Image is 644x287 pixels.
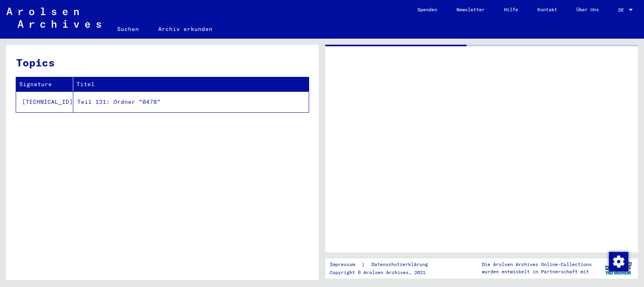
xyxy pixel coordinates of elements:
h3: Topics [16,55,308,70]
p: wurden entwickelt in Partnerschaft mit [482,268,592,275]
td: Teil 131: Ordner "0478" [73,91,309,112]
div: Zustimmung ändern [609,252,628,271]
div: | [330,260,438,269]
img: Arolsen_neg.svg [6,8,101,28]
a: Suchen [107,19,149,39]
a: Impressum [330,260,361,269]
th: Signature [16,77,73,91]
th: Titel [73,77,309,91]
p: Die Arolsen Archives Online-Collections [482,261,592,268]
span: DE [618,7,627,13]
a: Datenschutzerklärung [365,260,438,269]
img: yv_logo.png [603,258,634,278]
img: Zustimmung ändern [609,252,628,271]
a: Archiv erkunden [149,19,222,39]
td: [TECHNICAL_ID] [16,91,73,112]
p: Copyright © Arolsen Archives, 2021 [330,269,438,276]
